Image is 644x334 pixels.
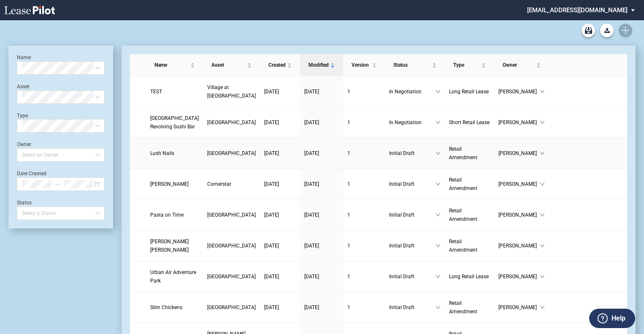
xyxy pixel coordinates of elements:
[264,87,296,96] a: [DATE]
[347,89,350,95] span: 1
[268,61,286,69] span: Created
[598,24,616,37] md-menu: Download Blank Form List
[453,61,480,69] span: Type
[150,180,199,188] a: [PERSON_NAME]
[264,304,279,310] span: [DATE]
[304,272,339,281] a: [DATE]
[600,24,614,37] button: Download Blank Form
[304,211,339,219] a: [DATE]
[393,61,430,69] span: Status
[203,54,260,76] th: Asset
[449,118,490,127] a: Short Retail Lease
[498,149,540,157] span: [PERSON_NAME]
[207,118,256,127] a: [GEOGRAPHIC_DATA]
[300,54,343,76] th: Modified
[498,118,540,127] span: [PERSON_NAME]
[304,303,339,312] a: [DATE]
[150,87,199,96] a: TEST
[540,274,545,279] span: down
[150,211,199,219] a: Pasta on Time
[389,149,436,157] span: Initial Draft
[540,243,545,248] span: down
[150,237,199,254] a: [PERSON_NAME] [PERSON_NAME]
[347,211,381,219] a: 1
[352,61,371,69] span: Version
[264,180,296,188] a: [DATE]
[540,89,545,94] span: down
[449,177,477,191] span: Retail Amendment
[17,84,30,90] label: Asset
[347,212,350,218] span: 1
[304,304,319,310] span: [DATE]
[436,151,441,156] span: down
[264,150,279,156] span: [DATE]
[304,274,319,280] span: [DATE]
[150,181,189,187] span: Ashley Boutique
[150,239,189,253] span: Lane Bryant
[343,54,385,76] th: Version
[264,243,279,249] span: [DATE]
[54,181,60,187] span: to
[150,303,199,312] a: Slim Chickens
[389,87,436,96] span: In Negotiation
[436,274,441,279] span: down
[150,149,199,157] a: Lush Nails
[264,149,296,157] a: [DATE]
[207,274,256,280] span: Imperial Plaza
[207,304,256,310] span: Spring Creek Centre
[589,309,635,328] button: Help
[385,54,445,76] th: Status
[449,119,490,125] span: Short Retail Lease
[207,180,256,188] a: Cornerstar
[494,54,549,76] th: Owner
[146,54,203,76] th: Name
[304,212,319,218] span: [DATE]
[347,274,350,280] span: 1
[304,119,319,125] span: [DATE]
[445,54,494,76] th: Type
[449,146,477,160] span: Retail Amendment
[17,54,31,60] label: Name
[17,171,46,177] label: Date Created
[449,176,490,193] a: Retail Amendment
[304,87,339,96] a: [DATE]
[347,272,381,281] a: 1
[264,211,296,219] a: [DATE]
[436,305,441,310] span: down
[498,242,540,250] span: [PERSON_NAME]
[304,243,319,249] span: [DATE]
[304,180,339,188] a: [DATE]
[207,243,256,249] span: Danada Square West
[304,181,319,187] span: [DATE]
[347,181,350,187] span: 1
[264,119,279,125] span: [DATE]
[207,84,256,99] span: Village at Allen
[207,272,256,281] a: [GEOGRAPHIC_DATA]
[207,303,256,312] a: [GEOGRAPHIC_DATA]
[540,212,545,217] span: down
[207,181,231,187] span: Cornerstar
[389,180,436,188] span: Initial Draft
[264,118,296,127] a: [DATE]
[207,149,256,157] a: [GEOGRAPHIC_DATA]
[207,150,256,156] span: Spring Creek Centre
[449,87,490,96] a: Long Retail Lease
[304,149,339,157] a: [DATE]
[498,211,540,219] span: [PERSON_NAME]
[389,303,436,312] span: Initial Draft
[347,150,350,156] span: 1
[436,182,441,187] span: down
[150,212,184,218] span: Pasta on Time
[449,272,490,281] a: Long Retail Lease
[503,61,535,69] span: Owner
[347,118,381,127] a: 1
[449,299,490,316] a: Retail Amendment
[449,237,490,254] a: Retail Amendment
[347,303,381,312] a: 1
[264,181,279,187] span: [DATE]
[264,274,279,280] span: [DATE]
[498,180,540,188] span: [PERSON_NAME]
[17,141,31,147] label: Owner
[498,87,540,96] span: [PERSON_NAME]
[150,150,174,156] span: Lush Nails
